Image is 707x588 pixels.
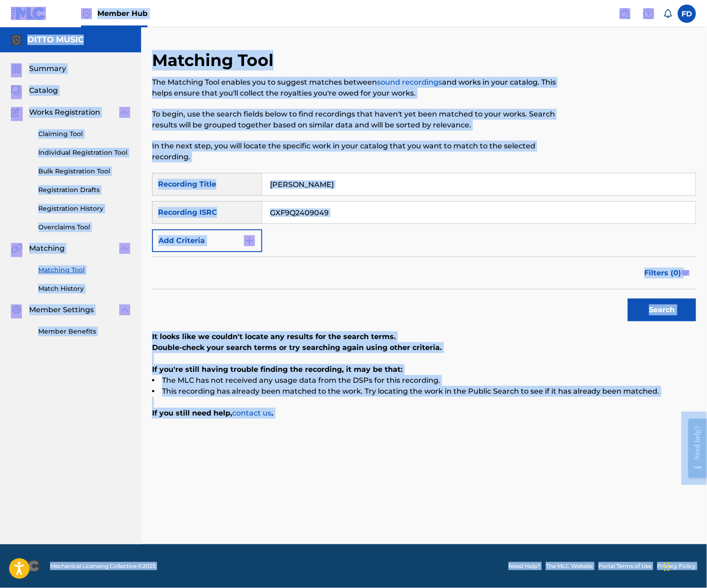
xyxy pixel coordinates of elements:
[643,8,654,19] img: help
[29,107,100,118] span: Works Registration
[50,562,156,570] span: Mechanical Licensing Collective © 2025
[663,9,672,18] div: Notifications
[29,243,65,254] span: Matching
[232,409,271,417] a: contact us
[38,327,130,336] a: Member Benefits
[152,408,696,419] p: If you still need help, .
[38,265,130,275] a: Matching Tool
[682,270,690,276] img: filter
[97,8,148,19] span: Member Hub
[29,63,66,74] span: Summary
[639,262,696,284] button: Filters (0)
[11,63,66,74] a: SummarySummary
[599,562,652,570] a: Portal Terms of Use
[546,562,593,570] a: The MLC Website
[678,5,696,23] div: User Menu
[11,561,39,572] img: logo
[152,386,696,397] li: This recording has already been matched to the work. Try locating the work in the Public Search t...
[38,284,130,294] a: Match History
[27,35,84,45] h5: DITTO MUSIC
[657,562,696,570] a: Privacy Policy
[509,562,540,570] a: Need Help?
[645,268,682,279] span: Filters ( 0 )
[38,223,130,232] a: Overclaims Tool
[661,544,707,588] iframe: Chat Widget
[152,364,696,375] p: If you're still having trouble finding the recording, it may be that:
[152,375,696,386] li: The MLC has not received any usage data from the DSPs for this recording.
[152,109,571,131] p: To begin, use the search fields below to find recordings that haven't yet been matched to your wo...
[119,243,130,254] img: expand
[664,553,670,581] div: Drag
[29,85,58,96] span: Catalog
[628,299,696,321] button: Search
[152,173,696,326] form: Search Form
[152,229,262,252] button: Add Criteria
[616,5,634,23] a: Public Search
[11,304,22,315] img: Member Settings
[11,7,46,20] img: MLC Logo
[11,63,22,74] img: Summary
[152,331,696,342] p: It looks like we couldn't locate any results for the search terms.
[38,167,130,176] a: Bulk Registration Tool
[11,85,22,96] img: Catalog
[11,107,23,118] img: Works Registration
[11,243,22,254] img: Matching
[152,77,571,99] p: The Matching Tool enables you to suggest matches between and works in your catalog. This helps en...
[244,235,255,246] img: 9d2ae6d4665cec9f34b9.svg
[38,204,130,213] a: Registration History
[640,5,658,23] div: Help
[38,148,130,157] a: Individual Registration Tool
[11,85,58,96] a: CatalogCatalog
[11,35,22,46] img: Accounts
[119,304,130,315] img: expand
[620,8,631,19] img: search
[38,129,130,139] a: Claiming Tool
[682,411,707,485] iframe: Resource Center
[119,107,130,118] img: expand
[81,8,92,19] img: Top Rightsholder
[152,342,696,353] p: Double-check your search terms or try searching again using other criteria.
[38,185,130,195] a: Registration Drafts
[377,78,442,86] a: sound recordings
[152,50,278,71] h2: Matching Tool
[29,304,94,315] span: Member Settings
[152,141,571,162] p: In the next step, you will locate the specific work in your catalog that you want to match to the...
